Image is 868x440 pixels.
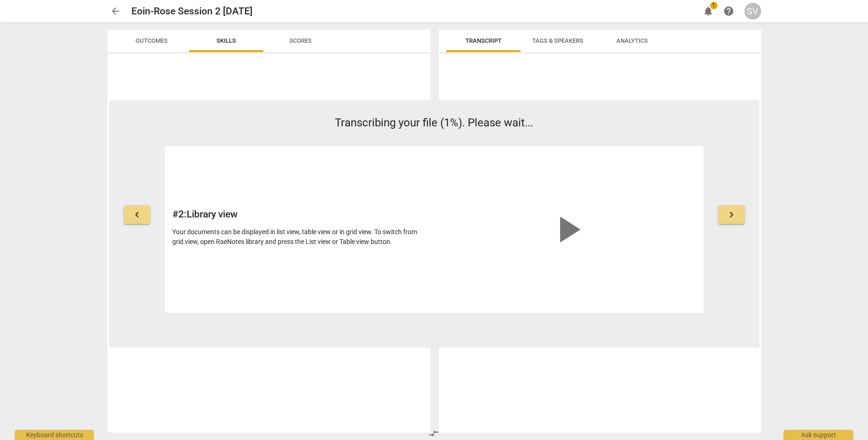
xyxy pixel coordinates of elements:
[720,3,737,20] a: Help
[131,209,143,220] span: keyboard_arrow_left
[131,6,253,17] h2: Eoin-Rose Session 2 [DATE]
[723,6,734,17] span: help
[15,430,94,440] div: Keyboard shortcuts
[616,37,648,44] span: Analytics
[532,37,583,44] span: Tags & Speakers
[335,116,533,129] span: Transcribing your file (1%). Please wait...
[216,37,236,44] span: Skills
[172,209,429,220] h2: # 2 : Library view
[710,2,718,9] span: 1
[744,3,761,20] button: SV
[545,207,590,252] span: play_arrow
[110,6,121,17] span: arrow_back
[700,3,717,20] button: Notifications
[289,37,312,44] span: Scores
[428,428,439,439] span: compare_arrows
[465,37,502,44] span: Transcript
[726,209,737,220] span: keyboard_arrow_right
[783,430,853,440] div: Ask support
[703,6,714,17] span: notifications
[136,37,168,44] span: Outcomes
[172,227,429,246] div: Your documents can be displayed in list view, table view or in grid view. To switch from grid vie...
